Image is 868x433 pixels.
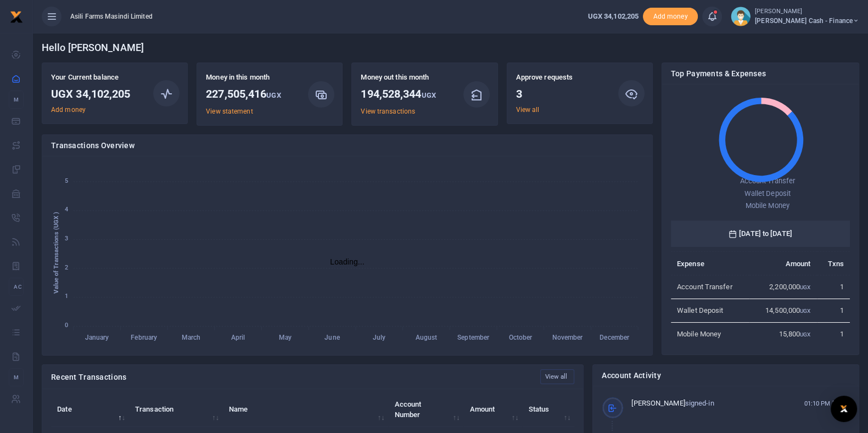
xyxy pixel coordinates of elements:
[51,106,86,114] a: Add money
[231,334,245,342] tspan: April
[731,7,859,26] a: profile-user [PERSON_NAME] [PERSON_NAME] Cash - Finance
[749,323,816,346] td: 15,800
[817,323,850,346] td: 1
[671,299,750,323] td: Wallet Deposit
[749,252,816,275] th: Amount
[749,275,816,299] td: 2,200,000
[804,399,850,408] small: 01:10 PM [DATE]
[588,12,639,20] span: UGX 34,102,205
[65,206,68,213] tspan: 4
[10,10,23,24] img: logo-small
[671,323,750,346] td: Mobile Money
[457,334,490,342] tspan: September
[182,334,201,342] tspan: March
[671,275,750,299] td: Account Transfer
[42,42,859,54] h4: Hello [PERSON_NAME]
[817,252,850,275] th: Txns
[85,334,109,342] tspan: January
[51,139,643,151] h4: Transactions Overview
[9,91,24,109] li: M
[463,392,522,426] th: Amount: activate to sort column ascending
[66,12,157,21] span: Asili Farms Masindi Limited
[817,275,850,299] td: 1
[516,106,540,114] a: View all
[206,72,299,83] p: Money in this month
[361,72,454,83] p: Money out this month
[516,86,609,102] h3: 3
[324,334,340,342] tspan: June
[65,293,68,300] tspan: 1
[206,108,253,115] a: View statement
[643,8,698,26] span: Add money
[731,7,751,26] img: profile-user
[131,334,157,342] tspan: February
[65,322,68,329] tspan: 0
[600,334,630,342] tspan: December
[416,334,438,342] tspan: August
[9,368,24,386] li: M
[749,299,816,323] td: 14,500,000
[584,11,643,22] li: Wallet ballance
[631,399,685,407] span: [PERSON_NAME]
[279,334,292,342] tspan: May
[602,369,850,381] h4: Account Activity
[800,284,810,290] small: UGX
[671,221,850,247] h6: [DATE] to [DATE]
[671,68,850,80] h4: Top Payments & Expenses
[522,392,574,426] th: Status: activate to sort column ascending
[65,264,68,271] tspan: 2
[51,72,144,83] p: Your Current balance
[10,12,23,20] a: logo-small logo-large logo-large
[755,16,859,26] span: [PERSON_NAME] Cash - Finance
[817,299,850,323] td: 1
[643,8,698,26] li: Toup your wallet
[831,396,857,422] div: Open Intercom Messenger
[65,235,68,242] tspan: 3
[643,12,698,20] a: Add money
[129,392,223,426] th: Transaction: activate to sort column ascending
[373,334,385,342] tspan: July
[631,398,795,409] p: signed-in
[755,7,859,16] small: [PERSON_NAME]
[421,91,435,99] small: UGX
[361,86,454,104] h3: 194,528,344
[744,189,791,198] span: Wallet Deposit
[800,331,810,338] small: UGX
[671,252,750,275] th: Expense
[540,369,575,384] a: View all
[51,392,129,426] th: Date: activate to sort column descending
[53,212,60,294] text: Value of Transactions (UGX )
[266,91,281,99] small: UGX
[552,334,584,342] tspan: November
[516,72,609,83] p: Approve requests
[206,86,299,104] h3: 227,505,416
[800,308,810,314] small: UGX
[740,177,795,185] span: Account Transfer
[65,177,68,184] tspan: 5
[746,201,789,210] span: Mobile Money
[388,392,463,426] th: Account Number: activate to sort column ascending
[223,392,389,426] th: Name: activate to sort column ascending
[9,278,24,296] li: Ac
[361,108,415,115] a: View transactions
[51,86,144,102] h3: UGX 34,102,205
[330,257,365,266] text: Loading...
[51,371,531,383] h4: Recent Transactions
[588,11,639,22] a: UGX 34,102,205
[508,334,533,342] tspan: October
